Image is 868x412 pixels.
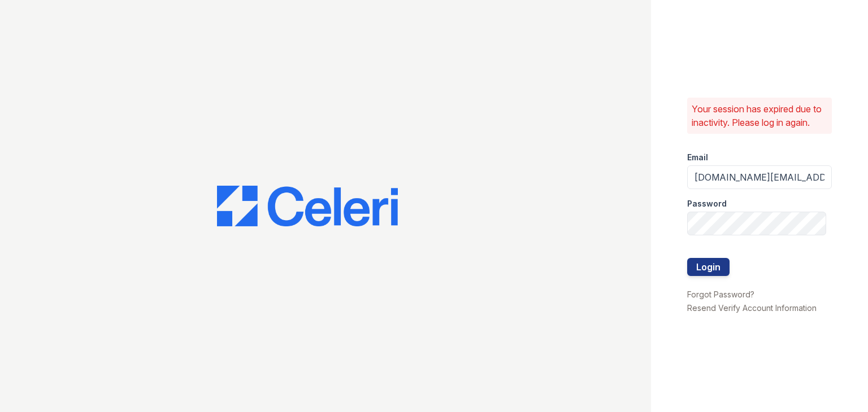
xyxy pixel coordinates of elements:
label: Password [687,198,727,209]
a: Resend Verify Account Information [687,303,817,313]
p: Your session has expired due to inactivity. Please log in again. [692,102,827,129]
a: Forgot Password? [687,290,754,299]
button: Login [687,258,730,276]
img: CE_Logo_Blue-a8612792a0a2168367f1c8372b55b34899dd931a85d93a1a3d3e32e68fde9ad4.png [217,186,398,226]
label: Email [687,152,708,163]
